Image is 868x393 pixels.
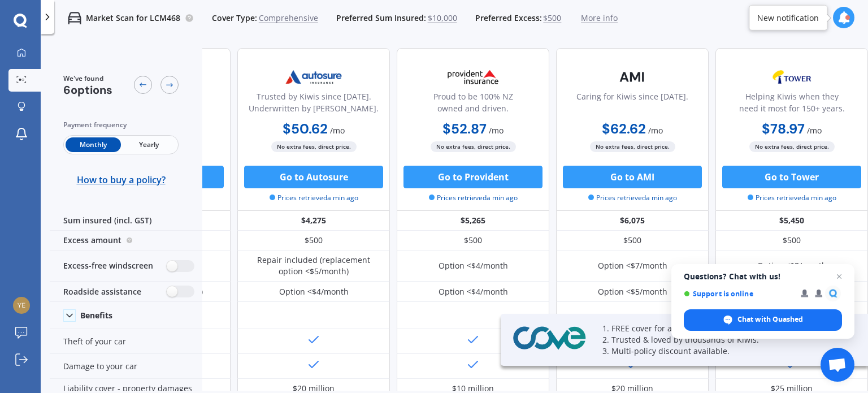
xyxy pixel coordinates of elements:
span: Cover Type: [212,12,257,24]
span: 6 options [63,83,112,97]
div: $5,450 [715,211,868,231]
div: $6,075 [556,211,709,231]
span: Chat with Quashed [737,314,803,325]
div: Excess amount [50,231,202,251]
span: No extra fees, direct price. [590,141,675,152]
span: Preferred Excess: [475,12,542,24]
span: $500 [543,12,561,24]
button: Go to AMI [563,166,702,188]
img: AMI-text-1.webp [595,63,670,91]
span: Yearly [121,137,176,152]
span: No extra fees, direct price. [271,141,357,152]
div: Excess-free windscreen [50,251,202,282]
div: Repair included (replacement option <$5/month) [246,254,381,277]
div: Option <$4/month [439,286,508,297]
div: Option <$7/month [598,260,667,271]
div: $4,275 [237,211,390,231]
div: Option <$5/month [598,286,667,297]
div: Theft of your car [50,329,202,354]
span: / mo [489,125,504,136]
p: 2. Trusted & loved by thousands of Kiwis. [602,334,840,346]
p: 3. Multi-policy discount available. [602,346,840,357]
div: Payment frequency [63,119,179,131]
button: Go to Tower [722,166,861,188]
div: Caring for Kiwis since [DATE]. [576,90,688,119]
div: Option <$4/month [279,286,349,297]
div: Open chat [821,348,854,382]
img: car.f15378c7a67c060ca3f3.svg [68,11,81,25]
div: Option <$8/month [757,260,827,271]
div: Proud to be 100% NZ owned and driven. [406,90,540,119]
button: Go to Provident [403,166,542,188]
span: We've found [63,74,112,84]
span: More info [581,12,618,24]
span: Comprehensive [259,12,318,24]
div: Sum insured (incl. GST) [50,211,202,231]
span: Questions? Chat with us! [684,272,842,281]
b: $52.87 [442,120,487,137]
span: No extra fees, direct price. [431,141,516,152]
span: / mo [648,125,663,136]
span: / mo [807,125,822,136]
button: Go to Autosure [244,166,383,188]
span: No extra fees, direct price. [749,141,835,152]
span: Monthly [66,137,121,152]
span: Prices retrieved a min ago [270,193,358,203]
div: Damage to your car [50,354,202,379]
span: Preferred Sum Insured: [336,12,426,24]
b: $78.97 [762,120,805,137]
div: Benefits [80,310,112,321]
span: Prices retrieved a min ago [429,193,518,203]
div: Option <$4/month [439,260,508,271]
img: Cove.webp [510,324,589,353]
div: $500 [237,231,390,251]
div: Chat with Quashed [684,309,842,331]
img: 247cb92a1fb063ec273ad213780c17ed [13,297,30,314]
p: 1. FREE cover for a month (up to $100) with Quashed. [602,323,840,334]
p: Market Scan for LCM468 [86,12,180,24]
div: Helping Kiwis when they need it most for 150+ years. [725,90,858,119]
div: New notification [757,12,819,23]
div: Roadside assistance [50,282,202,302]
img: Tower.webp [754,63,829,91]
span: How to buy a policy? [77,174,166,185]
div: $5,265 [397,211,549,231]
div: $500 [556,231,709,251]
span: Support is online [684,290,793,298]
img: Autosure.webp [276,63,351,91]
img: Provident.png [436,63,510,91]
b: $62.62 [602,120,646,137]
div: Trusted by Kiwis since [DATE]. Underwritten by [PERSON_NAME]. [247,90,380,119]
span: Close chat [832,270,846,283]
span: $10,000 [428,12,457,24]
span: / mo [330,125,345,136]
div: $500 [715,231,868,251]
div: $500 [397,231,549,251]
span: Prices retrieved a min ago [748,193,836,203]
b: $50.62 [283,120,328,137]
span: Prices retrieved a min ago [588,193,677,203]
